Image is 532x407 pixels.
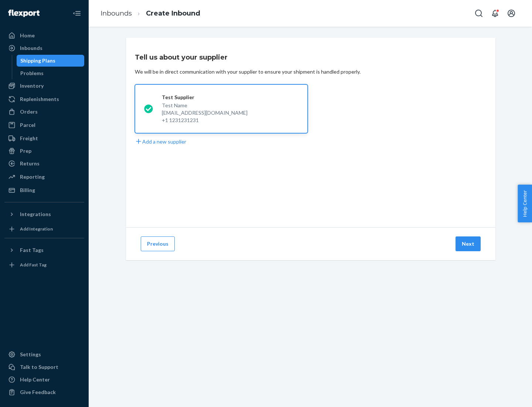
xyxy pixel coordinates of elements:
div: Orders [20,108,38,115]
button: Integrations [4,208,84,220]
div: Billing [20,186,35,194]
div: Inventory [20,82,44,90]
a: Add Fast Tag [4,259,84,271]
div: Returns [20,160,40,167]
a: Freight [4,132,84,144]
div: Add Fast Tag [20,262,47,268]
a: Inbounds [100,9,132,17]
button: Open account menu [504,6,519,21]
div: Replenishments [20,95,59,103]
a: Inbounds [4,42,84,54]
div: Reporting [20,173,45,181]
div: Settings [20,351,41,358]
a: Home [4,30,84,41]
button: Open notifications [488,6,502,21]
button: Open Search Box [471,6,486,21]
div: Talk to Support [20,363,58,371]
div: Shipping Plans [20,57,55,64]
div: Parcel [20,121,35,129]
a: Inventory [4,80,84,92]
div: Home [20,32,35,39]
div: Integrations [20,211,51,218]
a: Settings [4,349,84,360]
a: Parcel [4,119,84,131]
a: Replenishments [4,93,84,105]
button: Add a new supplier [135,138,186,145]
a: Help Center [4,374,84,386]
a: Add Integration [4,223,84,235]
a: Shipping Plans [17,55,85,67]
div: Inbounds [20,44,42,52]
a: Create Inbound [146,9,200,17]
button: Give Feedback [4,386,84,398]
a: Problems [17,67,85,79]
div: Problems [20,70,44,77]
button: Next [456,236,481,251]
button: Fast Tags [4,244,84,256]
div: Prep [20,147,31,155]
button: Help Center [518,185,532,222]
a: Talk to Support [4,361,84,373]
div: Give Feedback [20,388,56,396]
a: Orders [4,106,84,118]
div: Fast Tags [20,246,44,254]
ol: breadcrumbs [95,3,206,24]
div: We will be in direct communication with your supplier to ensure your shipment is handled properly. [135,68,361,75]
a: Reporting [4,171,84,183]
button: Close Navigation [69,6,84,21]
h3: Tell us about your supplier [135,53,228,62]
div: Help Center [20,376,50,383]
a: Billing [4,184,84,196]
img: Flexport logo [8,10,40,17]
div: Freight [20,135,38,142]
button: Previous [141,236,175,251]
a: Prep [4,145,84,157]
a: Returns [4,158,84,169]
div: Add Integration [20,226,53,232]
